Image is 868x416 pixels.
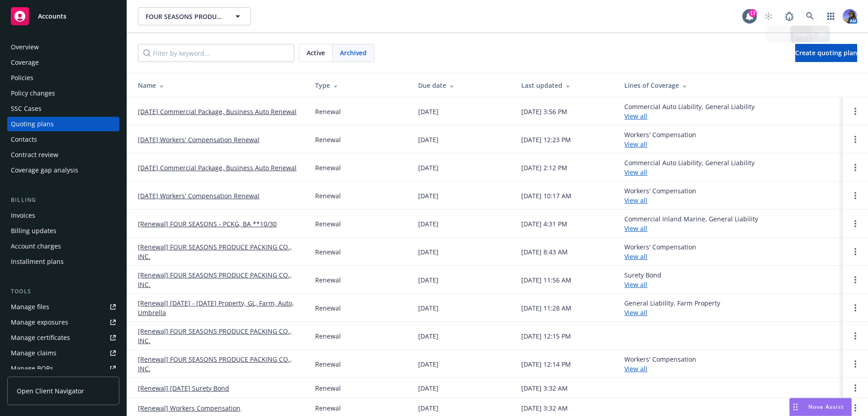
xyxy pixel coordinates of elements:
[808,403,844,411] span: Nova Assist
[38,13,66,20] span: Accounts
[315,191,341,201] div: Renewal
[521,403,568,413] div: [DATE] 3:32 AM
[7,163,119,177] a: Coverage gap analysis
[418,219,439,229] div: [DATE]
[850,402,861,413] a: Open options
[624,280,647,289] a: View all
[418,303,439,313] div: [DATE]
[521,303,571,313] div: [DATE] 11:28 AM
[315,81,404,90] div: Type
[850,330,861,341] a: Open options
[11,330,70,345] div: Manage certificates
[307,48,325,57] span: Active
[138,242,301,261] a: [Renewal] FOUR SEASONS PRODUCE PACKING CO., INC.
[315,107,341,116] div: Renewal
[624,252,647,261] a: View all
[624,102,755,121] div: Commercial Auto Liability, General Liability
[315,331,341,341] div: Renewal
[7,208,119,223] a: Invoices
[850,246,861,257] a: Open options
[624,214,758,233] div: Commercial Inland Marine, General Liability
[7,315,119,330] span: Manage exposures
[11,101,42,116] div: SSC Cases
[7,224,119,238] a: Billing updates
[624,81,835,90] div: Lines of Coverage
[315,247,341,257] div: Renewal
[146,12,224,21] span: FOUR SEASONS PRODUCE PACKING CO., INC.
[315,135,341,144] div: Renewal
[624,112,647,120] a: View all
[11,71,33,85] div: Policies
[11,117,54,131] div: Quoting plans
[138,354,301,373] a: [Renewal] FOUR SEASONS PRODUCE PACKING CO., INC.
[11,55,39,70] div: Coverage
[7,148,119,162] a: Contract review
[7,346,119,360] a: Manage claims
[138,81,301,90] div: Name
[850,274,861,285] a: Open options
[521,191,571,201] div: [DATE] 10:17 AM
[7,300,119,314] a: Manage files
[624,298,720,317] div: General Liability, Farm Property
[138,44,294,62] input: Filter by keyword...
[17,386,84,396] span: Open Client Navigator
[843,9,857,24] img: photo
[521,163,567,172] div: [DATE] 2:12 PM
[7,86,119,100] a: Policy changes
[521,81,610,90] div: Last updated
[315,275,341,285] div: Renewal
[624,168,647,177] a: View all
[418,359,439,369] div: [DATE]
[315,219,341,229] div: Renewal
[11,40,39,54] div: Overview
[418,275,439,285] div: [DATE]
[418,247,439,257] div: [DATE]
[801,7,819,25] a: Search
[11,346,57,360] div: Manage claims
[7,361,119,376] a: Manage BORs
[138,135,259,144] a: [DATE] Workers' Compensation Renewal
[138,403,241,413] a: [Renewal] Workers Compensation
[624,158,755,177] div: Commercial Auto Liability, General Liability
[7,4,119,29] a: Accounts
[7,40,119,54] a: Overview
[850,106,861,117] a: Open options
[418,81,507,90] div: Due date
[11,254,64,269] div: Installment plans
[7,330,119,345] a: Manage certificates
[138,326,301,345] a: [Renewal] FOUR SEASONS PRODUCE PACKING CO., INC.
[850,190,861,201] a: Open options
[7,132,119,147] a: Contacts
[521,359,571,369] div: [DATE] 12:14 PM
[521,135,571,144] div: [DATE] 12:23 PM
[521,275,571,285] div: [DATE] 11:56 AM
[624,364,647,373] a: View all
[850,302,861,313] a: Open options
[7,254,119,269] a: Installment plans
[624,308,647,317] a: View all
[7,55,119,70] a: Coverage
[418,331,439,341] div: [DATE]
[7,71,119,85] a: Policies
[850,162,861,173] a: Open options
[7,239,119,253] a: Account charges
[7,196,119,205] div: Billing
[789,398,852,416] button: Nova Assist
[11,86,55,100] div: Policy changes
[7,117,119,131] a: Quoting plans
[521,331,571,341] div: [DATE] 12:15 PM
[418,163,439,172] div: [DATE]
[624,196,647,205] a: View all
[138,219,277,229] a: [Renewal] FOUR SEASONS - PCKG, BA **10/30
[138,107,297,116] a: [DATE] Commercial Package, Business Auto Renewal
[11,163,78,177] div: Coverage gap analysis
[7,101,119,116] a: SSC Cases
[624,224,647,233] a: View all
[790,398,801,416] div: Drag to move
[11,148,58,162] div: Contract review
[138,7,251,25] button: FOUR SEASONS PRODUCE PACKING CO., INC.
[315,163,341,172] div: Renewal
[624,270,661,289] div: Surety Bond
[624,140,647,148] a: View all
[418,403,439,413] div: [DATE]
